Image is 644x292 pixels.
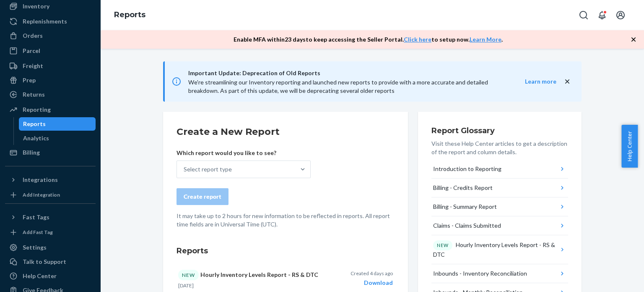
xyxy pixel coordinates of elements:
[5,74,96,87] a: Prep
[177,125,395,139] h2: Create a New Report
[431,125,568,136] h3: Report Glossary
[5,44,96,58] a: Parcel
[431,264,568,283] button: Inbounds - Inventory Reconciliation
[351,270,393,277] p: Created 4 days ago
[184,165,232,174] div: Select report type
[23,120,46,128] div: Reports
[5,173,96,187] button: Integrations
[23,47,40,55] div: Parcel
[437,242,449,249] p: NEW
[23,272,57,280] div: Help Center
[612,7,629,24] button: Open account menu
[351,279,393,287] div: Download
[594,7,610,24] button: Open notifications
[621,125,638,168] button: Help Center
[5,269,96,283] a: Help Center
[5,29,96,42] a: Orders
[188,68,508,78] span: Important Update: Deprecation of Old Reports
[19,132,96,145] a: Analytics
[23,134,49,142] div: Analytics
[470,36,501,43] a: Learn More
[23,258,66,266] div: Talk to Support
[23,32,43,40] div: Orders
[5,15,96,28] a: Replenishments
[23,2,49,11] div: Inventory
[431,139,568,156] p: Visit these Help Center articles to get a description of the report and column details.
[5,210,96,224] button: Fast Tags
[23,17,67,26] div: Replenishments
[23,90,45,99] div: Returns
[431,179,568,197] button: Billing - Credits Report
[177,245,395,256] h3: Reports
[23,243,47,252] div: Settings
[508,77,556,86] button: Learn more
[431,160,568,179] button: Introduction to Reporting
[177,149,311,157] p: Which report would you like to see?
[5,255,96,268] a: Talk to Support
[178,282,194,289] time: [DATE]
[563,77,571,86] button: close
[177,212,395,229] p: It may take up to 2 hours for new information to be reflected in reports. All report time fields ...
[575,7,592,24] button: Open Search Box
[234,35,503,44] p: Enable MFA within 23 days to keep accessing the Seller Portal. to setup now. .
[23,76,36,84] div: Prep
[23,213,49,221] div: Fast Tags
[23,176,58,184] div: Integrations
[5,59,96,73] a: Freight
[184,192,221,201] div: Create report
[107,3,152,27] ol: breadcrumbs
[5,88,96,101] a: Returns
[5,227,96,237] a: Add Fast Tag
[178,270,320,280] p: Hourly Inventory Levels Report - RS & DTC
[433,240,558,259] div: Hourly Inventory Levels Report - RS & DTC
[433,184,493,192] div: Billing - Credits Report
[188,79,488,94] span: We're streamlining our Inventory reporting and launched new reports to provide with a more accura...
[23,62,43,70] div: Freight
[404,36,431,43] a: Click here
[5,146,96,159] a: Billing
[433,165,501,173] div: Introduction to Reporting
[5,103,96,116] a: Reporting
[5,190,96,200] a: Add Integration
[19,117,96,131] a: Reports
[433,221,501,230] div: Claims - Claims Submitted
[433,203,497,211] div: Billing - Summary Report
[433,269,527,278] div: Inbounds - Inventory Reconciliation
[178,270,199,280] div: NEW
[431,235,568,264] button: NEWHourly Inventory Levels Report - RS & DTC
[23,229,53,236] div: Add Fast Tag
[431,197,568,216] button: Billing - Summary Report
[177,188,229,205] button: Create report
[23,105,51,114] div: Reporting
[23,148,40,157] div: Billing
[114,10,145,19] a: Reports
[5,241,96,254] a: Settings
[23,191,60,198] div: Add Integration
[431,216,568,235] button: Claims - Claims Submitted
